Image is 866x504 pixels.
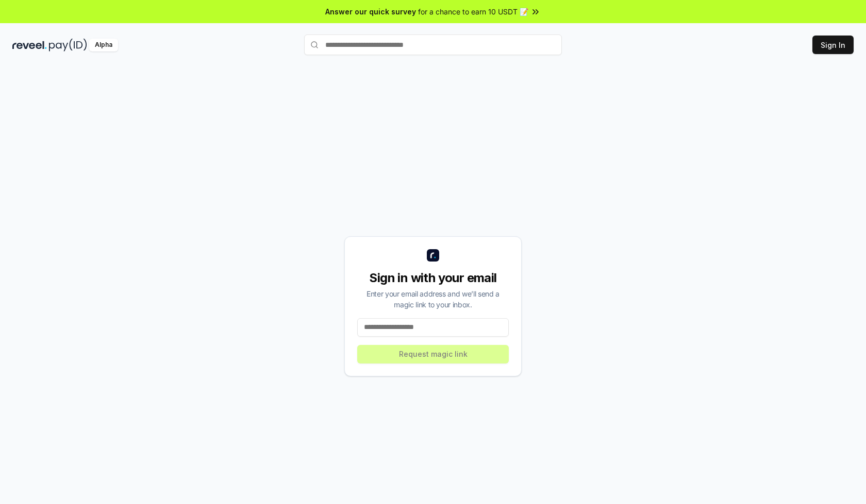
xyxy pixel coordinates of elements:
[427,249,439,262] img: logo_small
[12,39,47,51] img: reveel_dark
[357,270,509,286] div: Sign in with your email
[418,6,528,17] span: for a chance to earn 10 USDT 📝
[812,36,854,54] button: Sign In
[325,6,416,17] span: Answer our quick survey
[89,39,118,51] div: Alpha
[357,288,509,310] div: Enter your email address and we’ll send a magic link to your inbox.
[49,39,87,51] img: pay_id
